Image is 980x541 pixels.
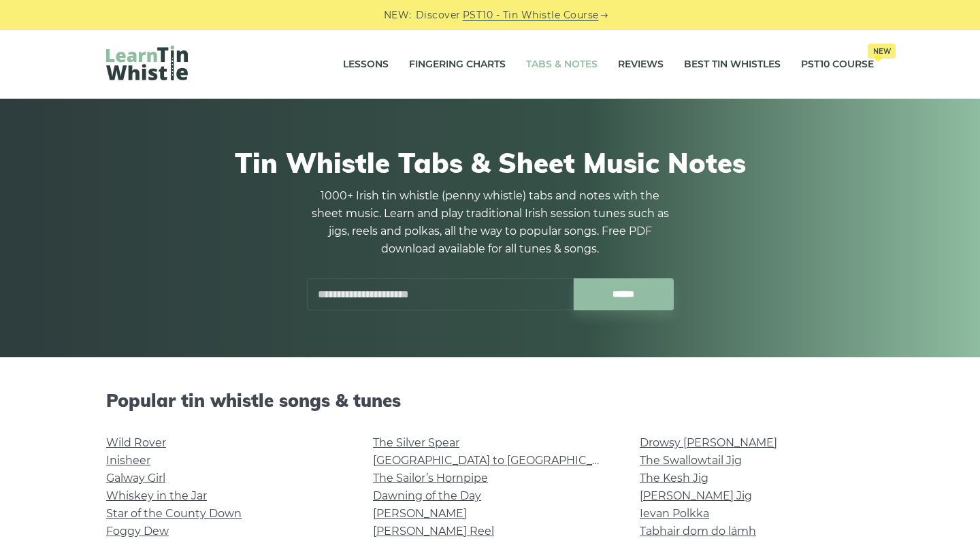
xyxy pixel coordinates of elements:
[640,436,777,449] a: Drowsy [PERSON_NAME]
[373,489,481,502] a: Dawning of the Day
[373,507,467,520] a: [PERSON_NAME]
[640,454,742,467] a: The Swallowtail Jig
[640,507,709,520] a: Ievan Polkka
[106,454,150,467] a: Inisheer
[106,46,188,80] img: LearnTinWhistle.com
[373,525,494,538] a: [PERSON_NAME] Reel
[106,507,242,520] a: Star of the County Down
[640,525,756,538] a: Tabhair dom do lámh
[106,436,166,449] a: Wild Rover
[106,472,165,485] a: Galway Girl
[343,48,389,82] a: Lessons
[373,436,459,449] a: The Silver Spear
[106,390,874,411] h2: Popular tin whistle songs & tunes
[684,48,781,82] a: Best Tin Whistles
[106,146,874,179] h1: Tin Whistle Tabs & Sheet Music Notes
[868,44,896,59] span: New
[618,48,664,82] a: Reviews
[640,472,708,485] a: The Kesh Jig
[526,48,598,82] a: Tabs & Notes
[106,525,169,538] a: Foggy Dew
[106,489,207,502] a: Whiskey in the Jar
[640,489,752,502] a: [PERSON_NAME] Jig
[373,454,624,467] a: [GEOGRAPHIC_DATA] to [GEOGRAPHIC_DATA]
[306,187,674,258] p: 1000+ Irish tin whistle (penny whistle) tabs and notes with the sheet music. Learn and play tradi...
[373,472,488,485] a: The Sailor’s Hornpipe
[409,48,506,82] a: Fingering Charts
[801,48,874,82] a: PST10 CourseNew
